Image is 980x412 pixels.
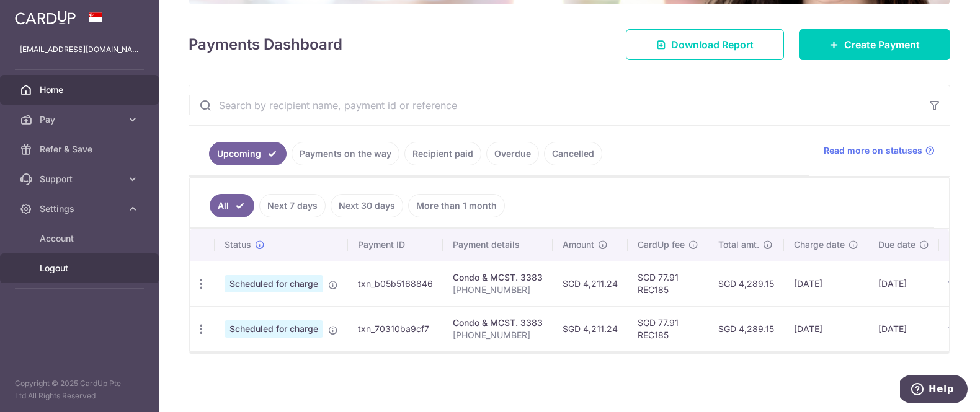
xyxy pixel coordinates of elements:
[878,239,915,251] span: Due date
[553,261,628,306] td: SGD 4,211.24
[40,143,122,156] span: Refer & Save
[868,261,939,306] td: [DATE]
[40,113,122,126] span: Pay
[40,173,122,185] span: Support
[718,239,759,251] span: Total amt.
[225,275,323,292] span: Scheduled for charge
[210,194,254,217] a: All
[40,203,122,215] span: Settings
[799,29,950,60] a: Create Payment
[348,261,443,306] td: txn_b05b5168846
[225,320,323,338] span: Scheduled for charge
[563,239,594,251] span: Amount
[794,239,845,251] span: Charge date
[638,239,685,251] span: CardUp fee
[40,232,122,245] span: Account
[486,142,539,165] a: Overdue
[626,29,784,60] a: Download Report
[708,261,784,306] td: SGD 4,289.15
[408,194,505,217] a: More than 1 month
[225,239,251,251] span: Status
[209,142,287,165] a: Upcoming
[824,144,935,157] a: Read more on statuses
[40,84,122,96] span: Home
[189,33,342,56] h4: Payments Dashboard
[628,306,708,351] td: SGD 77.91 REC185
[544,142,602,165] a: Cancelled
[708,306,784,351] td: SGD 4,289.15
[784,306,868,351] td: [DATE]
[784,261,868,306] td: [DATE]
[348,229,443,261] th: Payment ID
[628,261,708,306] td: SGD 77.91 REC185
[453,329,543,341] p: [PHONE_NUMBER]
[189,85,920,125] input: Search by recipient name, payment id or reference
[15,10,76,25] img: CardUp
[824,144,922,157] span: Read more on statuses
[443,229,553,261] th: Payment details
[348,306,443,351] td: txn_70310ba9cf7
[844,37,920,52] span: Create Payment
[292,142,399,165] a: Payments on the way
[453,317,543,329] div: Condo & MCST. 3383
[453,271,543,284] div: Condo & MCST. 3383
[331,194,403,217] a: Next 30 days
[20,43,139,56] p: [EMAIL_ADDRESS][DOMAIN_NAME]
[671,37,754,52] span: Download Report
[553,306,628,351] td: SGD 4,211.24
[900,375,968,406] iframe: Opens a widget where you can find more information
[453,284,543,296] p: [PHONE_NUMBER]
[259,194,326,217] a: Next 7 days
[868,306,939,351] td: [DATE]
[404,142,481,165] a: Recipient paid
[943,322,968,336] img: Bank Card
[40,262,122,274] span: Logout
[943,276,968,291] img: Bank Card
